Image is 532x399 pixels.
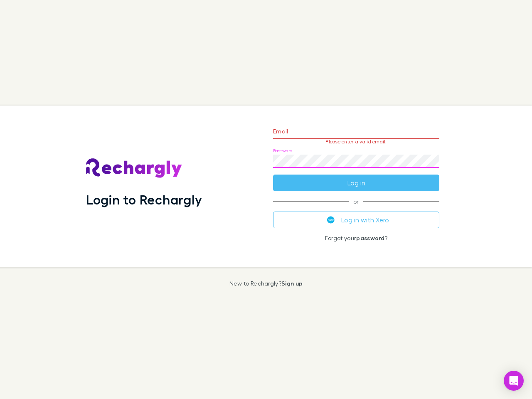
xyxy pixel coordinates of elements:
[356,234,384,241] a: password
[273,235,439,241] p: Forgot your ?
[273,175,439,191] button: Log in
[273,148,293,154] label: Password
[273,212,439,228] button: Log in with Xero
[229,280,303,287] p: New to Rechargly?
[327,216,335,224] img: Xero's logo
[86,158,182,178] img: Rechargly's Logo
[86,192,202,207] h1: Login to Rechargly
[273,139,439,145] p: Please enter a valid email.
[273,201,439,202] span: or
[504,371,524,391] div: Open Intercom Messenger
[281,280,303,287] a: Sign up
